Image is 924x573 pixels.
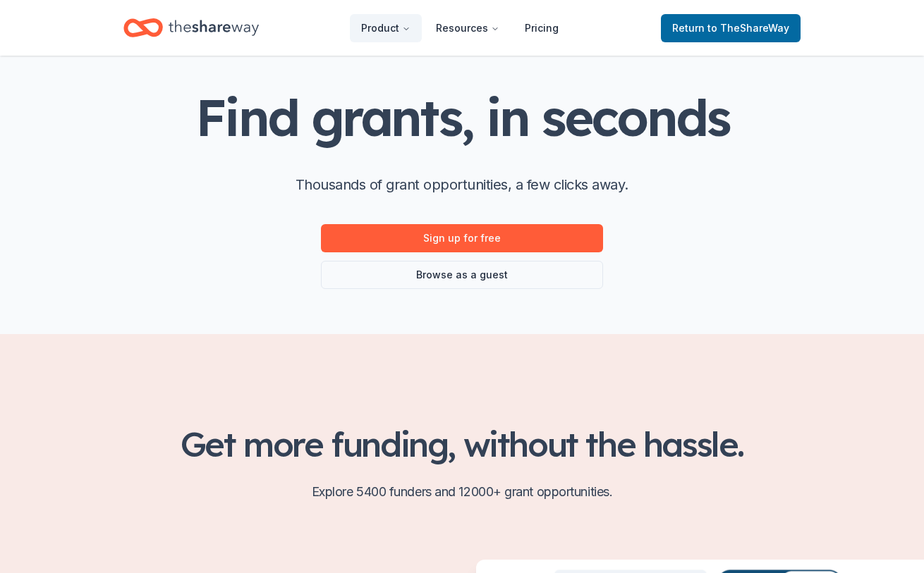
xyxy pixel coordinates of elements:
span: Return [672,20,789,37]
a: Browse as a guest [321,261,603,289]
a: Sign up for free [321,224,603,252]
button: Resources [425,14,511,42]
p: Thousands of grant opportunities, a few clicks away. [296,173,628,196]
h2: Get more funding, without the hassle. [123,424,801,464]
button: Product [350,14,422,42]
p: Explore 5400 funders and 12000+ grant opportunities. [123,481,801,503]
a: Pricing [513,14,570,42]
a: Home [123,11,259,44]
a: Returnto TheShareWay [661,14,801,42]
span: to TheShareWay [707,22,789,34]
nav: Main [350,11,570,44]
h1: Find grants, in seconds [195,90,729,145]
